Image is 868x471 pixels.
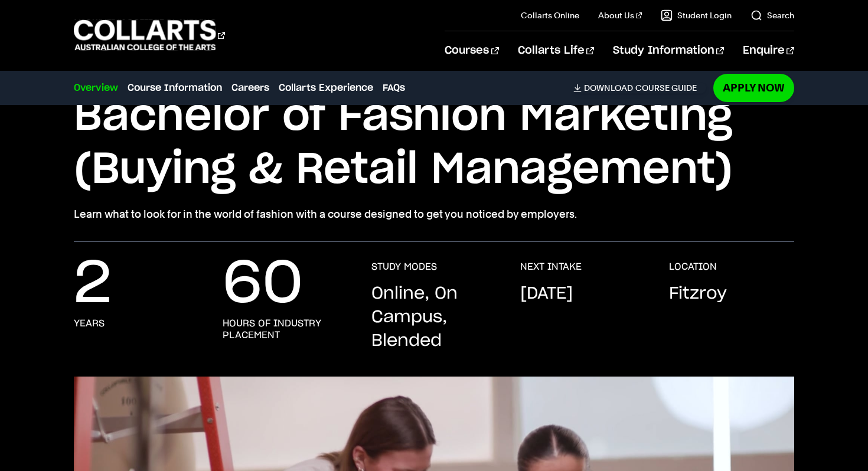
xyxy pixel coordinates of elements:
h3: Hours of industry placement [223,318,348,341]
a: Collarts Life [518,31,594,70]
a: Courses [445,31,498,70]
p: Learn what to look for in the world of fashion with a course designed to get you noticed by emplo... [74,206,794,223]
h3: STUDY MODES [371,261,437,273]
p: [DATE] [520,282,573,306]
a: About Us [598,9,642,21]
h3: NEXT INTAKE [520,261,582,273]
a: Search [750,9,794,21]
p: Fitzroy [669,282,727,306]
a: Enquire [743,31,794,70]
p: 60 [223,261,303,308]
p: 2 [74,261,112,308]
p: Online, On Campus, Blended [371,282,497,353]
h1: Bachelor of Fashion Marketing (Buying & Retail Management) [74,90,794,197]
a: Student Login [661,9,732,21]
h3: LOCATION [669,261,717,273]
a: DownloadCourse Guide [573,83,706,93]
a: Apply Now [713,74,794,102]
a: Overview [74,81,118,95]
h3: years [74,318,105,329]
a: Collarts Experience [279,81,373,95]
a: Course Information [128,81,222,95]
div: Go to homepage [74,18,225,52]
a: Study Information [613,31,724,70]
span: Download [584,83,633,93]
a: Careers [231,81,269,95]
a: FAQs [383,81,405,95]
a: Collarts Online [521,9,579,21]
